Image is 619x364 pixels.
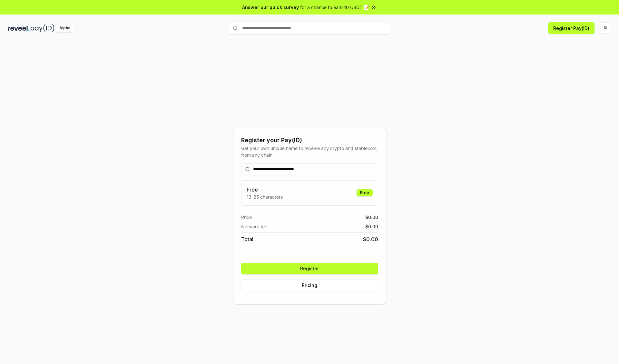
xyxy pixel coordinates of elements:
[247,186,283,193] h3: Free
[241,136,378,145] div: Register your Pay(ID)
[241,145,378,158] div: Get your own unique name to receive any crypto and stablecoin, from any chain
[242,4,299,11] span: Answer our quick survey
[241,263,378,274] button: Register
[300,4,369,11] span: for a chance to earn 10 USDT 📝
[241,223,267,230] span: Network fee
[241,235,253,243] span: Total
[357,189,373,196] div: Free
[247,193,283,200] p: 13-25 characters
[241,214,252,221] span: Price
[365,223,378,230] span: $ 0.00
[8,24,29,32] img: reveel_dark
[363,235,378,243] span: $ 0.00
[56,24,74,32] div: Alpha
[365,214,378,221] span: $ 0.00
[31,24,54,32] img: pay_id
[548,22,594,34] button: Register Pay(ID)
[241,280,378,291] button: Pricing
